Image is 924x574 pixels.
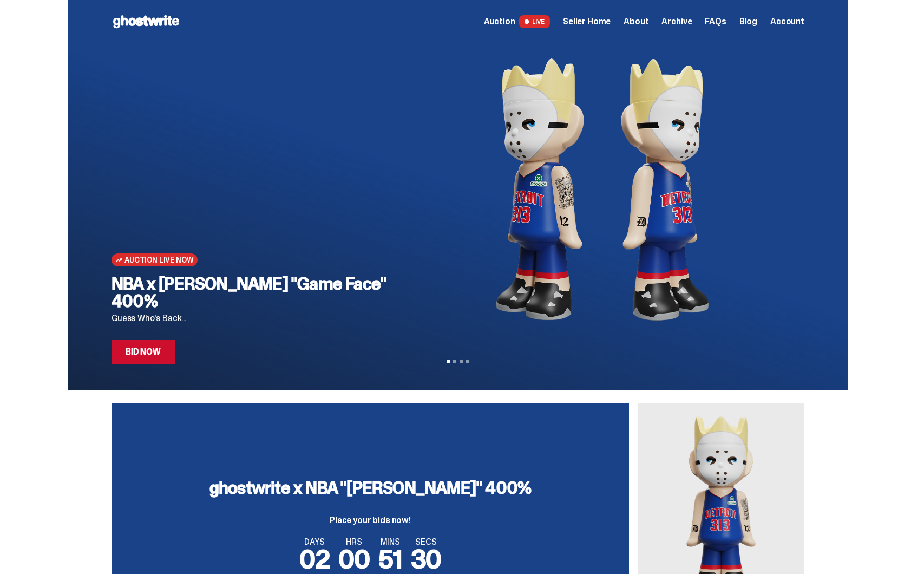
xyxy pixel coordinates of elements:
button: View slide 3 [460,360,463,363]
h3: ghostwrite x NBA "[PERSON_NAME]" 400% [209,479,531,497]
h2: NBA x [PERSON_NAME] "Game Face" 400% [112,275,400,310]
p: Place your bids now! [209,516,531,525]
span: Auction Live Now [124,256,193,264]
a: Account [770,17,804,26]
a: Blog [739,17,757,26]
a: Bid Now [112,340,175,364]
span: HRS [338,538,370,546]
img: NBA x Eminem "Game Face" 400% [417,43,787,336]
p: Guess Who's Back... [112,314,400,323]
span: Auction [484,17,515,26]
span: SECS [411,538,442,546]
a: Archive [661,17,692,26]
span: LIVE [519,15,550,28]
span: DAYS [299,538,330,546]
a: Seller Home [563,17,611,26]
a: About [624,17,648,26]
a: FAQs [705,17,726,26]
a: Auction LIVE [484,15,550,28]
button: View slide 2 [453,360,456,363]
button: View slide 4 [466,360,469,363]
button: View slide 1 [447,360,450,363]
span: MINS [378,538,402,546]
